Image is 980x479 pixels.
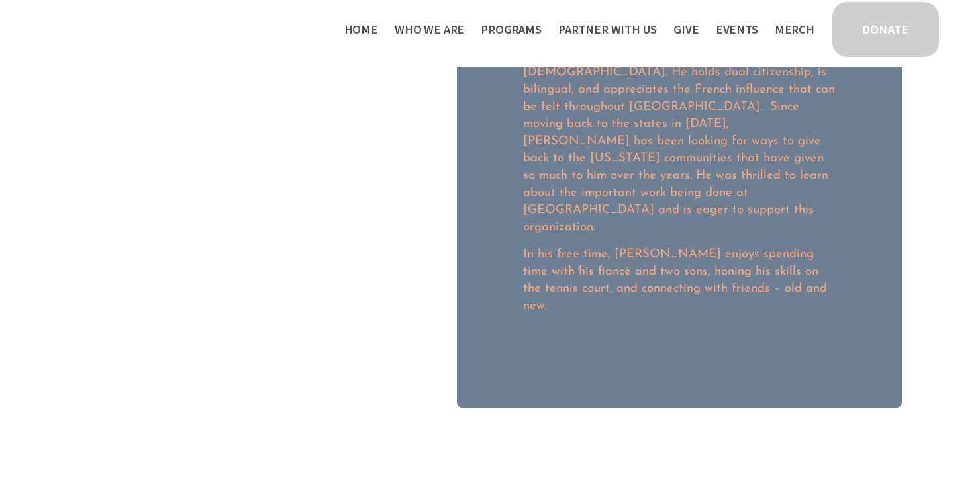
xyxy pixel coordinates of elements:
a: folder dropdown [481,19,542,40]
a: folder dropdown [395,19,464,40]
a: folder dropdown [558,19,657,40]
p: In his free time, [PERSON_NAME] enjoys spending time with his fiancé and two sons, honing his ski... [523,246,836,315]
a: Merch [775,19,814,40]
span: Partner With Us [558,20,657,40]
a: Home [344,19,378,40]
span: Who We Are [395,20,464,40]
a: Events [716,19,758,40]
a: Give [673,19,699,40]
span: Programs [481,20,542,40]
